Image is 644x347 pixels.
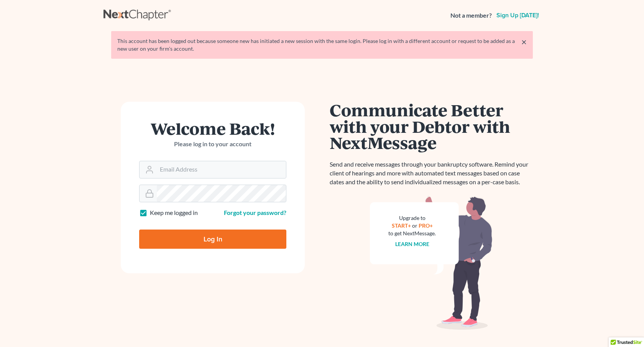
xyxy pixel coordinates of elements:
[392,222,411,229] a: START+
[330,102,533,151] h1: Communicate Better with your Debtor with NextMessage
[330,160,533,187] p: Send and receive messages through your bankruptcy software. Remind your client of hearings and mo...
[117,37,527,53] div: This account has been logged out because someone new has initiated a new session with the same lo...
[419,222,433,229] a: PRO+
[412,222,417,229] span: or
[495,12,540,18] a: Sign up [DATE]!
[224,209,286,216] a: Forgot your password?
[139,140,286,149] p: Please log in to your account
[450,11,492,20] strong: Not a member?
[388,214,436,222] div: Upgrade to
[139,120,286,137] h1: Welcome Back!
[370,196,493,330] img: nextmessage_bg-59042aed3d76b12b5cd301f8e5b87938c9018125f34e5fa2b7a6b67550977c72.svg
[139,230,286,249] input: Log In
[157,161,286,178] input: Email Address
[388,230,436,237] div: to get NextMessage.
[395,241,429,247] a: Learn more
[150,208,198,217] label: Keep me logged in
[521,37,527,46] a: ×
